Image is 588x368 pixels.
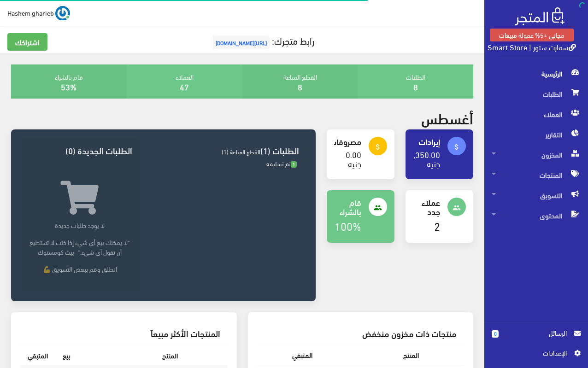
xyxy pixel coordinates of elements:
[211,32,314,49] a: رابط متجرك:[URL][DOMAIN_NAME]
[127,64,242,99] div: العملاء
[499,348,566,358] span: اﻹعدادات
[492,205,581,226] span: المحتوى
[413,137,440,146] h4: إيرادات
[213,35,270,49] span: [URL][DOMAIN_NAME]
[434,216,440,235] a: 2
[7,33,47,51] a: اشتراكك
[492,104,581,124] span: العملاء
[7,6,70,20] a: ... Hashem gharieb
[222,146,260,157] span: القطع المباعة (1)
[346,146,361,171] a: 0.00 جنيه
[488,40,576,53] a: سمارت ستور | Smart Store
[55,345,78,366] th: بيع
[484,64,588,84] a: الرئيسية
[28,264,132,274] p: انطلق وقم ببعض التسويق 💪
[492,328,581,348] a: 0 الرسائل
[28,329,220,338] h3: المنتجات الأكثر مبيعاً
[492,145,581,165] span: المخزون
[7,7,54,18] span: Hashem gharieb
[421,110,473,126] h2: أغسطس
[147,146,299,155] h3: الطلبات (1)
[409,146,440,171] a: 1,350.00 جنيه
[453,204,461,212] i: people
[298,79,302,94] a: 8
[490,29,574,41] a: مجاني +5% عمولة مبيعات
[492,84,581,104] span: الطلبات
[413,198,440,216] h4: عملاء جدد
[180,79,189,94] a: 47
[453,143,461,151] i: attach_money
[11,64,127,99] div: قام بالشراء
[334,198,361,216] h4: قام بالشراء
[28,146,132,155] h3: الطلبات الجديدة (0)
[291,161,297,168] span: 1
[492,348,581,362] a: اﻹعدادات
[515,7,564,25] img: .
[242,64,358,99] div: القطع المباعة
[20,345,55,366] th: المتبقي
[374,204,382,212] i: people
[484,165,588,185] a: المنتجات
[492,330,499,338] span: 0
[484,124,588,145] a: التقارير
[334,137,361,146] h4: مصروفات
[257,345,347,365] th: المتبقي
[78,345,185,366] th: المنتج
[374,143,382,151] i: attach_money
[413,79,418,94] a: 8
[28,237,132,257] p: "لا يمكنك بيع أي شيء إذا كنت لا تستطيع أن تقول أي شيء." -بيث كومستوك
[484,104,588,124] a: العملاء
[61,79,76,94] a: 53%
[492,124,581,145] span: التقارير
[335,216,361,235] a: 100%
[484,145,588,165] a: المخزون
[266,158,297,169] span: تم تسليمه
[492,64,581,84] span: الرئيسية
[265,329,457,338] h3: منتجات ذات مخزون منخفض
[55,6,70,21] img: ...
[506,328,567,338] span: الرسائل
[28,220,132,230] p: لا يوجد طلبات جديدة
[484,205,588,226] a: المحتوى
[492,185,581,205] span: التسويق
[358,64,473,99] div: الطلبات
[347,345,426,365] th: المنتج
[484,84,588,104] a: الطلبات
[492,165,581,185] span: المنتجات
